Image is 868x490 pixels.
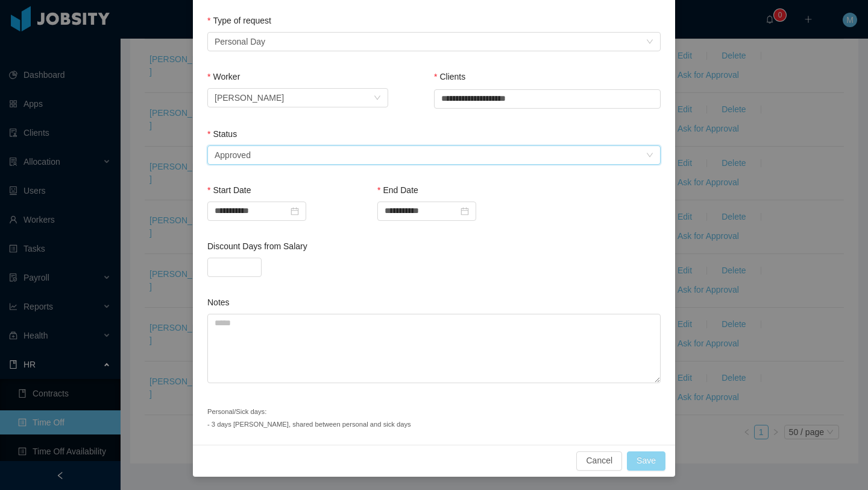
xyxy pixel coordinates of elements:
[207,408,411,428] small: Personal/Sick days: - 3 days [PERSON_NAME], shared between personal and sick days
[207,16,271,25] label: Type of request
[207,297,230,307] label: Notes
[576,451,622,471] button: Cancel
[207,185,251,195] label: Start Date
[215,146,251,164] div: Approved
[207,314,661,383] textarea: Notes
[207,72,240,81] label: Worker
[461,207,469,215] i: icon: calendar
[208,258,261,276] input: Discount Days from Salary
[377,185,418,195] label: End Date
[627,451,665,471] button: Save
[215,33,265,51] div: Personal Day
[434,72,465,81] label: Clients
[207,129,237,139] label: Status
[291,207,299,215] i: icon: calendar
[215,89,284,107] div: Nickesha Lee
[207,241,307,251] label: Discount Days from Salary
